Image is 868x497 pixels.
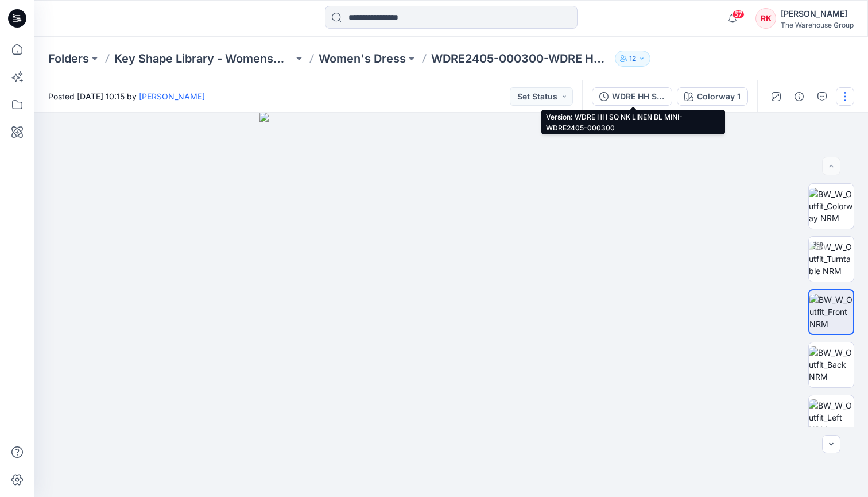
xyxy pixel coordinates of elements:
span: 57 [732,10,745,19]
img: BW_W_Outfit_Turntable NRM [809,241,854,277]
img: BW_W_Outfit_Left NRM [809,399,854,436]
button: WDRE HH SQ NK LINEN BL MINI-WDRE2405-000300 [592,87,672,106]
button: 12 [615,51,650,67]
div: Colorway 1 [697,90,741,103]
img: BW_W_Outfit_Colorway NRM [809,188,854,224]
img: eyJhbGciOiJIUzI1NiIsImtpZCI6IjAiLCJzbHQiOiJzZXMiLCJ0eXAiOiJKV1QifQ.eyJkYXRhIjp7InR5cGUiOiJzdG9yYW... [259,113,644,497]
button: Colorway 1 [677,87,748,106]
a: [PERSON_NAME] [139,91,205,101]
div: RK [755,8,776,29]
img: BW_W_Outfit_Front NRM [809,294,853,330]
a: Women's Dress [319,51,406,67]
div: The Warehouse Group [781,21,854,29]
a: Key Shape Library - Womenswear [114,51,293,67]
p: WDRE2405-000300-WDRE HH SQ NK LINEN BL MINI [431,51,610,67]
div: WDRE HH SQ NK LINEN BL MINI-WDRE2405-000300 [612,90,665,103]
span: Posted [DATE] 10:15 by [48,90,205,102]
p: 12 [629,52,636,65]
a: Folders [48,51,89,67]
button: Details [790,87,808,106]
div: [PERSON_NAME] [781,7,854,21]
img: BW_W_Outfit_Back NRM [809,346,854,383]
